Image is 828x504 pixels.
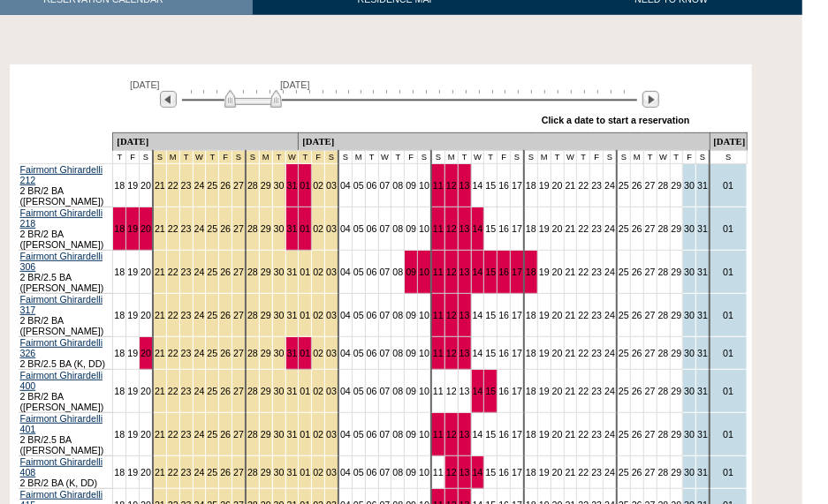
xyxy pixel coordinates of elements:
a: 27 [645,180,656,191]
a: 30 [274,429,285,440]
a: 12 [446,386,457,396]
a: 26 [220,223,231,234]
a: 28 [247,180,258,191]
a: 11 [433,267,444,277]
a: 18 [526,348,536,358]
a: 28 [658,180,669,191]
a: 21 [155,267,165,277]
a: 26 [220,267,231,277]
a: 17 [512,310,522,320]
a: Fairmont Ghirardelli 401 [20,413,103,434]
a: 28 [658,223,669,234]
a: 31 [287,386,298,396]
a: 01 [723,223,733,234]
a: 17 [512,267,522,277]
a: 31 [697,310,708,320]
img: Next [642,91,659,108]
a: 22 [168,180,179,191]
a: 19 [539,348,550,358]
a: 20 [141,348,151,358]
a: 01 [300,267,310,277]
a: 23 [181,348,192,358]
a: 27 [645,386,656,396]
a: 25 [619,180,629,191]
a: 21 [566,267,576,277]
a: Fairmont Ghirardelli 218 [20,207,103,229]
a: 01 [300,310,310,320]
a: 03 [326,180,337,191]
a: 12 [446,267,457,277]
a: 14 [473,223,483,234]
a: 23 [591,348,602,358]
a: 24 [194,180,205,191]
a: 31 [287,429,298,440]
a: 26 [632,223,642,234]
a: 25 [619,223,629,234]
a: 19 [539,386,550,396]
a: 13 [460,348,470,358]
a: 19 [127,180,138,191]
a: 29 [672,348,682,358]
a: 19 [539,180,550,191]
a: 01 [300,386,310,396]
a: 16 [498,223,509,234]
a: 22 [168,310,179,320]
a: 29 [261,348,271,358]
a: 14 [473,348,483,358]
a: 22 [168,429,179,440]
a: 23 [591,310,602,320]
a: 17 [512,348,522,358]
a: 10 [419,180,429,191]
a: 24 [194,223,205,234]
a: 27 [233,310,244,320]
a: 29 [261,310,271,320]
a: 21 [155,310,165,320]
a: 13 [460,310,470,320]
a: 07 [380,180,391,191]
a: 05 [353,223,364,234]
a: 19 [539,223,550,234]
a: 20 [141,429,151,440]
a: 10 [419,348,429,358]
a: 16 [498,348,509,358]
a: 29 [672,180,682,191]
a: 31 [287,223,298,234]
a: 24 [604,386,615,396]
a: 30 [684,223,695,234]
a: 06 [367,180,377,191]
a: 27 [233,386,244,396]
a: 24 [604,348,615,358]
a: 25 [207,180,217,191]
a: 14 [473,310,483,320]
a: 20 [552,348,563,358]
a: 07 [380,386,391,396]
a: 18 [114,310,125,320]
a: 30 [274,348,285,358]
a: 02 [313,180,323,191]
a: 28 [247,267,258,277]
a: 05 [353,386,364,396]
a: 15 [485,267,496,277]
a: 26 [220,386,231,396]
a: 15 [485,348,496,358]
a: 13 [460,386,470,396]
a: 12 [446,348,457,358]
img: Previous [160,91,177,108]
a: 21 [566,348,576,358]
a: 25 [207,223,217,234]
a: 30 [274,223,285,234]
a: 24 [194,429,205,440]
a: 20 [141,180,151,191]
a: 23 [181,386,192,396]
a: 19 [539,267,550,277]
a: 27 [233,223,244,234]
a: 28 [658,267,669,277]
a: 07 [380,348,391,358]
a: 04 [340,267,351,277]
a: 01 [300,223,310,234]
a: 21 [155,386,165,396]
a: 06 [367,348,377,358]
a: 07 [380,223,391,234]
a: 25 [619,310,629,320]
a: 27 [645,310,656,320]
